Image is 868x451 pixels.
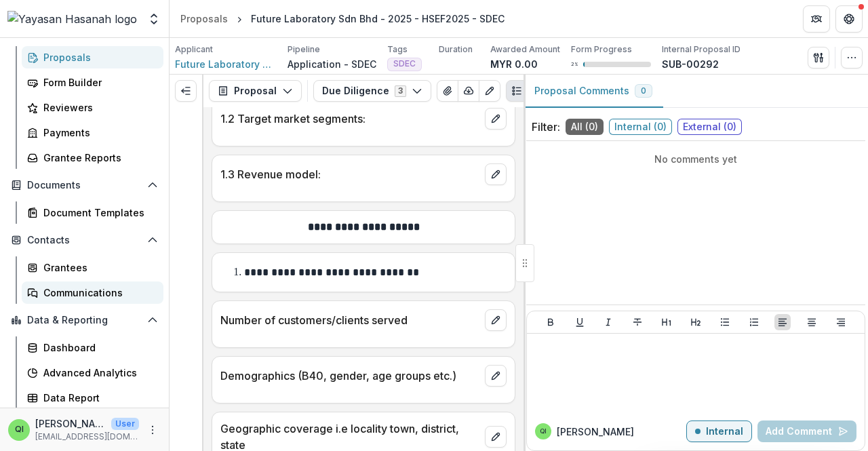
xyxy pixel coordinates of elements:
a: Payments [22,121,163,144]
a: Proposals [175,9,233,28]
p: [PERSON_NAME] [557,425,634,439]
p: 1.2 Target market segments: [220,111,479,127]
a: Grantee Reports [22,146,163,169]
span: External ( 0 ) [677,119,742,135]
button: Add Comment [757,420,856,442]
span: 0 [641,86,646,96]
a: Reviewers [22,96,163,119]
a: Form Builder [22,71,163,94]
button: Open entity switcher [144,5,163,33]
div: Qistina Izahan [540,428,547,435]
img: Yayasan Hasanah logo [7,11,137,27]
button: Strike [629,314,646,330]
p: Number of customers/clients served [220,312,479,328]
div: Dashboard [43,340,153,355]
button: Underline [572,314,588,330]
p: 1.3 Revenue model: [220,166,479,182]
span: Internal ( 0 ) [609,119,672,135]
button: Expand left [175,80,197,102]
span: SDEC [393,59,416,68]
a: Communications [22,281,163,304]
div: Reviewers [43,100,153,115]
p: Duration [439,43,473,56]
div: Proposals [180,12,228,26]
p: SUB-00292 [662,57,719,71]
button: Get Help [835,5,863,33]
button: Due Diligence3 [313,80,431,102]
button: Align Right [833,314,849,330]
a: Proposals [22,46,163,68]
span: Data & Reporting [27,315,142,326]
p: [EMAIL_ADDRESS][DOMAIN_NAME] [35,431,139,443]
button: Proposal Comments [524,75,663,108]
button: Align Center [804,314,820,330]
div: Proposals [43,50,153,64]
button: Plaintext view [506,80,528,102]
p: Form Progress [571,43,632,56]
div: Document Templates [43,205,153,220]
span: All ( 0 ) [566,119,604,135]
a: Grantees [22,256,163,279]
p: 2 % [571,60,578,69]
nav: breadcrumb [175,9,510,28]
p: No comments yet [532,152,860,166]
p: Filter: [532,119,560,135]
p: Application - SDEC [288,57,376,71]
button: Heading 1 [658,314,675,330]
div: Future Laboratory Sdn Bhd - 2025 - HSEF2025 - SDEC [251,12,505,26]
div: Communications [43,286,153,300]
button: Ordered List [746,314,762,330]
a: Advanced Analytics [22,361,163,384]
p: Pipeline [288,43,320,56]
p: Applicant [175,43,213,56]
p: [PERSON_NAME] [35,416,106,431]
p: Awarded Amount [490,43,560,56]
button: edit [485,309,507,331]
div: Grantee Reports [43,151,153,165]
button: edit [485,365,507,387]
button: Partners [803,5,830,33]
p: MYR 0.00 [490,57,538,71]
button: Open Documents [5,174,163,196]
a: Dashboard [22,336,163,359]
button: edit [485,426,507,448]
p: Demographics (B40, gender, age groups etc.) [220,368,479,384]
div: Advanced Analytics [43,366,153,380]
div: Qistina Izahan [15,425,24,434]
p: Internal Proposal ID [662,43,741,56]
div: Grantees [43,260,153,275]
button: View Attached Files [437,80,458,102]
button: edit [485,163,507,185]
p: Tags [387,43,408,56]
button: Open Data & Reporting [5,309,163,331]
a: Future Laboratory Sdn Bhd [175,57,277,71]
button: Bullet List [717,314,733,330]
button: Italicize [600,314,616,330]
div: Data Report [43,391,153,405]
div: Form Builder [43,75,153,90]
a: Document Templates [22,201,163,224]
a: Data Report [22,387,163,409]
button: Proposal [209,80,302,102]
button: Internal [686,420,752,442]
span: Contacts [27,235,142,246]
button: edit [485,108,507,130]
button: Bold [542,314,559,330]
div: Payments [43,125,153,140]
p: User [111,418,139,430]
button: Align Left [774,314,791,330]
button: More [144,422,161,438]
p: Internal [706,426,743,437]
button: Open Contacts [5,229,163,251]
button: Heading 2 [688,314,704,330]
span: Documents [27,180,142,191]
button: Edit as form [479,80,500,102]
